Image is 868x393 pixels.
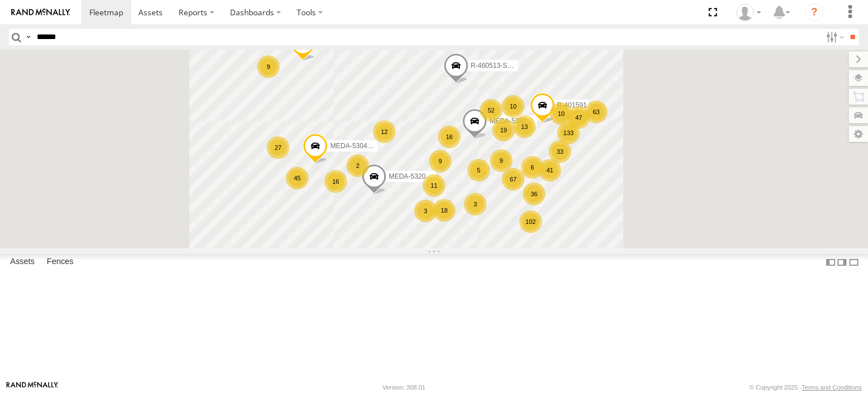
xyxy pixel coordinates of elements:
[550,102,572,125] div: 10
[502,168,524,191] div: 67
[802,384,862,391] a: Terms and Conditions
[523,183,545,205] div: 36
[539,159,561,182] div: 41
[567,106,590,129] div: 47
[346,154,369,177] div: 2
[521,156,544,179] div: 6
[848,254,860,270] label: Hide Summary Table
[11,8,70,16] img: rand-logo.svg
[557,122,580,144] div: 133
[464,193,487,215] div: 3
[438,126,461,148] div: 16
[6,382,58,393] a: Visit our Website
[732,4,765,21] div: Idaliz Kaminski
[5,254,40,270] label: Assets
[557,101,587,109] span: R-401591
[822,29,846,45] label: Search Filter Options
[749,384,862,391] div: © Copyright 2025 -
[429,150,452,172] div: 9
[414,200,437,222] div: 3
[433,199,455,222] div: 18
[267,136,289,159] div: 27
[467,159,490,182] div: 5
[585,101,607,123] div: 63
[330,142,395,150] span: MEDA-530413-Swing
[849,126,868,142] label: Map Settings
[805,3,823,21] i: ?
[324,170,347,193] div: 16
[825,254,836,270] label: Dock Summary Table to the Left
[836,254,848,270] label: Dock Summary Table to the Right
[423,174,445,197] div: 11
[24,29,33,45] label: Search Query
[471,62,521,70] span: R-460513-Swing
[502,95,524,118] div: 10
[492,119,515,141] div: 19
[286,167,309,189] div: 45
[480,99,502,122] div: 52
[373,120,396,143] div: 12
[519,210,542,233] div: 102
[490,149,513,172] div: 9
[257,55,280,78] div: 9
[513,115,536,138] div: 13
[383,384,426,391] div: Version: 308.01
[489,117,548,125] span: MEDA-535204-Roll
[41,254,79,270] label: Fences
[549,140,571,163] div: 33
[389,172,447,180] span: MEDA-532005-Roll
